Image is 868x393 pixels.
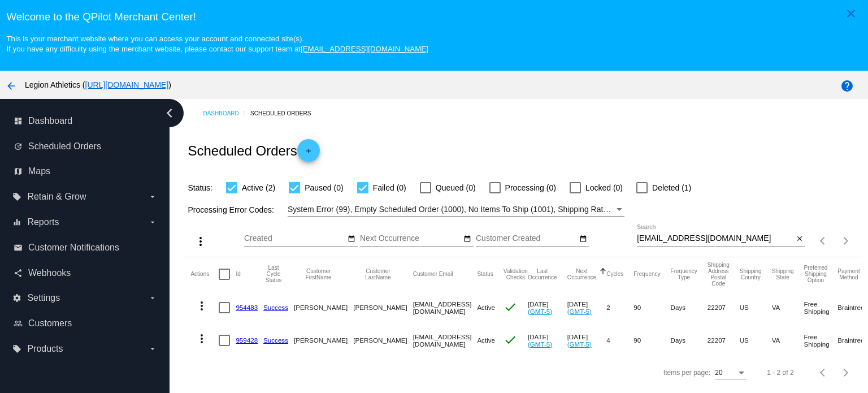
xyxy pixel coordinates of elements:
[12,293,21,303] i: settings
[301,45,428,53] a: [EMAIL_ADDRESS][DOMAIN_NAME]
[840,79,854,93] mat-icon: help
[844,7,858,20] mat-icon: close
[812,361,835,384] button: Previous page
[715,369,722,377] span: 20
[294,291,353,324] mat-cell: [PERSON_NAME]
[148,344,157,353] i: arrow_drop_down
[708,291,740,324] mat-cell: 22207
[27,192,86,202] span: Retain & Grow
[413,324,478,357] mat-cell: [EMAIL_ADDRESS][DOMAIN_NAME]
[671,268,697,280] button: Change sorting for FrequencyType
[14,314,157,332] a: people_outline Customers
[528,268,557,280] button: Change sorting for LastOccurrenceUtc
[5,79,18,93] mat-icon: arrow_back
[567,291,607,324] mat-cell: [DATE]
[413,291,478,324] mat-cell: [EMAIL_ADDRESS][DOMAIN_NAME]
[772,291,804,324] mat-cell: VA
[804,324,838,357] mat-cell: Free Shipping
[606,291,633,324] mat-cell: 2
[14,162,157,180] a: map Maps
[14,243,23,252] i: email
[812,230,835,252] button: Previous page
[28,141,101,152] span: Scheduled Orders
[633,271,660,278] button: Change sorting for Frequency
[567,324,607,357] mat-cell: [DATE]
[708,262,730,287] button: Change sorting for ShippingPostcode
[585,181,623,195] span: Locked (0)
[203,105,250,122] a: Dashboard
[528,340,552,348] a: (GMT-5)
[528,291,567,324] mat-cell: [DATE]
[263,336,288,344] a: Success
[28,318,72,329] span: Customers
[567,340,592,348] a: (GMT-5)
[528,324,567,357] mat-cell: [DATE]
[567,268,597,280] button: Change sorting for NextOccurrenceUtc
[188,205,274,214] span: Processing Error Codes:
[671,291,708,324] mat-cell: Days
[579,235,587,244] mat-icon: date_range
[436,181,476,195] span: Queued (0)
[244,234,346,243] input: Created
[28,166,50,176] span: Maps
[652,181,691,195] span: Deleted (1)
[263,304,288,311] a: Success
[353,268,402,280] button: Change sorting for CustomerLastName
[772,324,804,357] mat-cell: VA
[504,257,528,291] mat-header-cell: Validation Checks
[633,324,670,357] mat-cell: 90
[6,11,861,23] h3: Welcome to the QPilot Merchant Center!
[28,243,119,253] span: Customer Notifications
[294,324,353,357] mat-cell: [PERSON_NAME]
[242,181,275,195] span: Active (2)
[360,234,462,243] input: Next Occurrence
[353,324,413,357] mat-cell: [PERSON_NAME]
[373,181,406,195] span: Failed (0)
[633,291,670,324] mat-cell: 90
[835,230,857,252] button: Next page
[14,137,157,156] a: update Scheduled Orders
[476,234,578,243] input: Customer Created
[793,233,805,245] button: Clear
[505,181,556,195] span: Processing (0)
[236,271,240,278] button: Change sorting for Id
[671,324,708,357] mat-cell: Days
[250,105,321,122] a: Scheduled Orders
[772,268,794,280] button: Change sorting for ShippingState
[835,361,857,384] button: Next page
[27,344,63,354] span: Products
[413,271,453,278] button: Change sorting for CustomerEmail
[194,235,207,248] mat-icon: more_vert
[715,369,747,377] mat-select: Items per page:
[14,264,157,282] a: share Webhooks
[148,192,157,201] i: arrow_drop_down
[12,218,21,227] i: equalizer
[188,139,319,162] h2: Scheduled Orders
[12,344,21,353] i: local_offer
[160,104,179,122] i: chevron_left
[190,257,219,291] mat-header-cell: Actions
[27,293,60,303] span: Settings
[14,142,23,151] i: update
[477,304,495,311] span: Active
[606,324,633,357] mat-cell: 4
[148,293,157,303] i: arrow_drop_down
[305,181,343,195] span: Paused (0)
[663,369,710,377] div: Items per page:
[12,192,21,201] i: local_offer
[740,268,762,280] button: Change sorting for ShippingCountry
[294,268,343,280] button: Change sorting for CustomerFirstName
[804,291,838,324] mat-cell: Free Shipping
[504,333,517,347] mat-icon: check
[14,319,23,328] i: people_outline
[85,80,169,89] a: [URL][DOMAIN_NAME]
[188,183,212,192] span: Status:
[302,147,315,161] mat-icon: add
[14,116,23,126] i: dashboard
[463,235,471,244] mat-icon: date_range
[528,308,552,315] a: (GMT-5)
[767,369,793,377] div: 1 - 2 of 2
[348,235,355,244] mat-icon: date_range
[708,324,740,357] mat-cell: 22207
[567,308,592,315] a: (GMT-5)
